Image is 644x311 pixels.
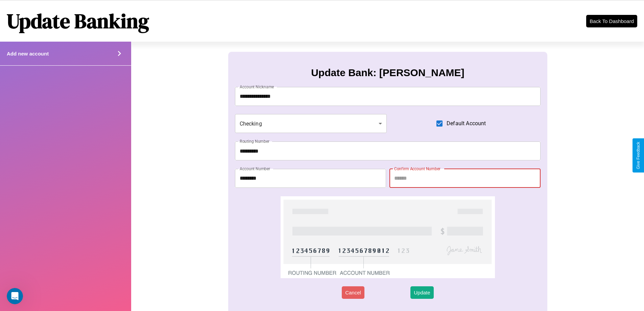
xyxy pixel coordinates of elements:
button: Cancel [342,286,364,299]
label: Confirm Account Number [394,166,440,172]
div: Checking [235,114,387,133]
div: Give Feedback [636,142,641,169]
iframe: Intercom live chat [7,288,23,304]
h4: Add new account [7,51,49,57]
button: Back To Dashboard [586,15,637,27]
h1: Update Banking [7,7,149,35]
label: Account Number [240,166,270,172]
img: check [281,196,495,278]
button: Update [410,286,433,299]
label: Account Nickname [240,84,274,90]
span: Default Account [447,119,486,128]
h3: Update Bank: [PERSON_NAME] [311,67,464,79]
label: Routing Number [240,138,269,144]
